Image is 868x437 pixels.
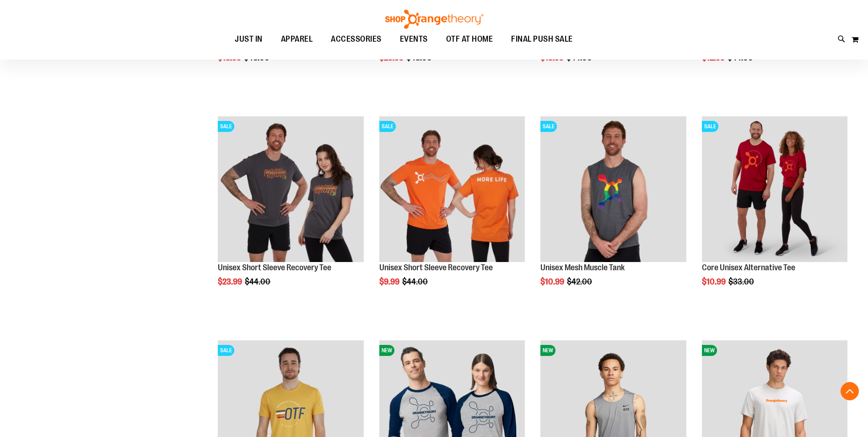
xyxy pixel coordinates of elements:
a: Product image for Unisex Mesh Muscle TankSALE [540,116,686,263]
img: Product image for Unisex Short Sleeve Recovery Tee [379,116,525,262]
span: SALE [218,345,234,356]
span: NEW [702,345,717,356]
span: OTF AT HOME [446,29,493,49]
span: $23.99 [218,277,243,286]
span: $10.99 [702,277,727,286]
span: $42.00 [567,277,593,286]
a: Product image for Core Unisex Alternative TeeSALE [702,116,847,263]
span: SALE [379,121,396,132]
a: Unisex Short Sleeve Recovery Tee [218,263,331,272]
a: Unisex Mesh Muscle Tank [540,263,625,272]
a: Unisex Short Sleeve Recovery Tee [379,263,493,272]
span: $10.99 [540,277,566,286]
span: $44.00 [402,277,429,286]
span: JUST IN [235,29,263,49]
span: SALE [702,121,718,132]
a: Core Unisex Alternative Tee [702,263,795,272]
span: SALE [540,121,557,132]
span: EVENTS [400,29,428,49]
div: product [697,112,852,310]
span: SALE [218,121,234,132]
span: ACCESSORIES [331,29,382,49]
span: NEW [379,345,394,356]
a: APPAREL [272,29,322,49]
img: Shop Orangetheory [384,10,485,29]
a: Product image for Unisex Short Sleeve Recovery TeeSALE [379,116,525,263]
div: product [213,112,368,310]
a: JUST IN [226,29,272,50]
span: NEW [540,345,555,356]
span: APPAREL [281,29,313,49]
a: OTF AT HOME [437,29,502,50]
div: product [375,112,529,310]
div: product [536,112,690,310]
a: FINAL PUSH SALE [502,29,582,50]
button: Back To Top [841,382,859,400]
a: Product image for Unisex Short Sleeve Recovery TeeSALE [218,116,363,263]
a: EVENTS [391,29,437,50]
span: $44.00 [245,277,272,286]
img: Product image for Unisex Short Sleeve Recovery Tee [218,116,363,262]
img: Product image for Core Unisex Alternative Tee [702,116,847,262]
span: FINAL PUSH SALE [511,29,573,49]
img: Product image for Unisex Mesh Muscle Tank [540,116,686,262]
span: $33.00 [728,277,755,286]
a: ACCESSORIES [322,29,391,50]
span: $9.99 [379,277,401,286]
